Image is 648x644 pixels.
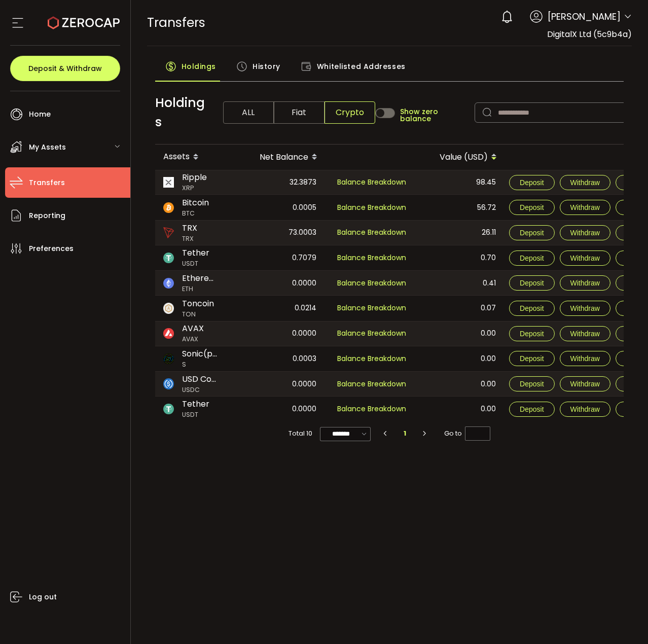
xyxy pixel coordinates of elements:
[325,101,375,124] span: Crypto
[570,354,600,363] span: Withdraw
[415,170,504,195] div: 98.45
[415,195,504,220] div: 56.72
[182,247,209,259] span: Tether
[509,275,554,291] button: Deposit
[570,178,600,187] span: Withdraw
[163,253,174,263] img: usdt_portfolio.svg
[182,272,217,284] span: Ethereum
[182,284,217,294] span: ETH
[29,590,57,604] span: Log out
[289,426,312,441] span: Total 10
[163,378,174,389] img: usdc_portfolio.svg
[560,275,610,291] button: Withdraw
[236,245,325,271] div: 0.7079
[520,330,544,338] span: Deposit
[570,380,600,388] span: Withdraw
[337,328,406,338] span: Balance Breakdown
[182,259,209,269] span: USDT
[182,222,197,234] span: TRX
[163,177,174,188] img: xrp_portfolio.png
[182,398,209,410] span: Tether
[520,254,544,262] span: Deposit
[253,56,280,77] span: History
[337,278,406,288] span: Balance Breakdown
[520,279,544,287] span: Deposit
[337,403,406,415] span: Balance Breakdown
[570,304,600,312] span: Withdraw
[182,373,217,385] span: USD Coin
[274,101,325,124] span: Fiat
[155,93,207,132] span: Holdings
[415,372,504,396] div: 0.00
[155,149,236,166] div: Assets
[570,405,600,413] span: Withdraw
[570,229,600,237] span: Withdraw
[509,175,554,190] button: Deposit
[337,253,406,263] span: Balance Breakdown
[520,229,544,237] span: Deposit
[509,326,554,341] button: Deposit
[415,296,504,321] div: 0.07
[560,326,610,341] button: Withdraw
[444,426,490,441] span: Go to
[597,595,648,644] div: Chat Widget
[182,348,217,360] span: Sonic(prev. FTM)
[337,202,406,212] span: Balance Breakdown
[509,351,554,366] button: Deposit
[236,296,325,321] div: 0.0214
[570,279,600,287] span: Withdraw
[182,171,207,184] span: Ripple
[560,402,610,417] button: Withdraw
[147,14,205,31] span: Transfers
[337,378,406,390] span: Balance Breakdown
[236,170,325,195] div: 32.3873
[396,426,414,441] li: 1
[509,200,554,215] button: Deposit
[236,397,325,422] div: 0.0000
[182,298,214,310] span: Toncoin
[236,221,325,245] div: 73.0003
[182,410,209,420] span: USDT
[223,101,274,124] span: ALL
[163,227,174,238] img: trx_portfolio.png
[415,321,504,346] div: 0.00
[163,328,174,339] img: avax_portfolio.png
[560,301,610,316] button: Withdraw
[400,108,470,122] span: Show zero balance
[337,227,406,237] span: Balance Breakdown
[570,330,600,338] span: Withdraw
[163,278,174,289] img: eth_portfolio.svg
[415,346,504,372] div: 0.00
[236,195,325,220] div: 0.0005
[182,385,217,395] span: USDC
[509,376,554,391] button: Deposit
[236,271,325,295] div: 0.0000
[415,245,504,271] div: 0.70
[547,28,632,40] span: DigitalX Ltd (5c9b4a)
[29,140,66,155] span: My Assets
[182,184,207,193] span: XRP
[520,304,544,312] span: Deposit
[509,225,554,240] button: Deposit
[182,56,216,77] span: Holdings
[236,321,325,346] div: 0.0000
[29,107,51,122] span: Home
[560,251,610,266] button: Withdraw
[520,203,544,211] span: Deposit
[182,360,217,370] span: S
[415,271,504,295] div: 0.41
[337,177,406,187] span: Balance Breakdown
[415,221,504,245] div: 26.11
[520,354,544,363] span: Deposit
[509,251,554,266] button: Deposit
[163,404,174,414] img: usdt_portfolio.svg
[182,323,204,335] span: AVAX
[163,353,174,364] img: sonic_portfolio.png
[29,175,65,190] span: Transfers
[560,200,610,215] button: Withdraw
[560,376,610,391] button: Withdraw
[163,202,174,213] img: btc_portfolio.svg
[29,241,74,256] span: Preferences
[182,310,214,319] span: TON
[337,303,406,313] span: Balance Breakdown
